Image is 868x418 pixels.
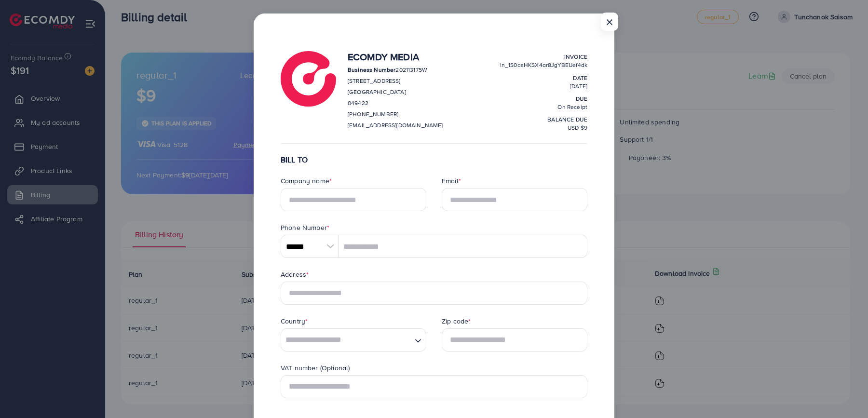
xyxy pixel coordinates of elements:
p: [STREET_ADDRESS] [348,75,443,87]
span: [DATE] [570,82,587,90]
p: Due [500,93,587,105]
label: Phone Number [281,223,329,232]
h4: Ecomdy Media [348,51,443,63]
label: Email [442,176,461,186]
label: Company name [281,176,332,186]
label: Zip code [442,316,471,326]
strong: Business Number [348,66,395,74]
p: Date [500,72,587,84]
span: On Receipt [557,103,587,111]
img: logo [281,51,336,107]
p: balance due [500,114,587,125]
h6: BILL TO [281,155,587,164]
span: in_1S0asHKSX4ar8JgYBEUef4dk [500,61,587,69]
iframe: Chat [827,375,861,411]
input: Search for option [282,333,411,348]
p: 049422 [348,97,443,109]
div: Search for option [281,328,426,351]
p: [EMAIL_ADDRESS][DOMAIN_NAME] [348,120,443,131]
p: [GEOGRAPHIC_DATA] [348,86,443,98]
label: VAT number (Optional) [281,363,350,373]
p: [PHONE_NUMBER] [348,108,443,120]
p: Invoice [500,51,587,63]
p: 202113175W [348,64,443,76]
button: Close [601,13,618,31]
label: Address [281,270,309,279]
label: Country [281,316,308,326]
span: USD $9 [568,123,587,132]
